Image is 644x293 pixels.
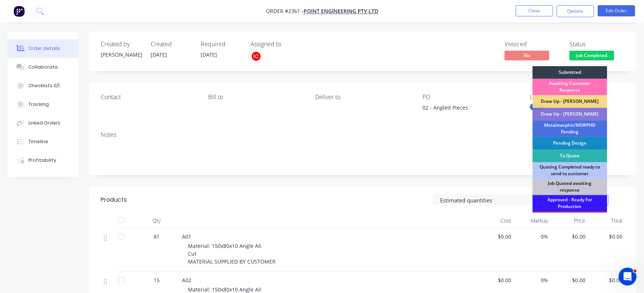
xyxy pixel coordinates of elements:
[7,95,78,114] button: Tracking
[151,51,167,58] span: [DATE]
[555,233,585,240] span: $0.00
[533,149,607,162] div: To Quote
[28,101,49,108] div: Tracking
[477,213,514,228] div: Cost
[422,94,518,101] div: PO
[28,120,60,126] div: Linked Orders
[530,94,625,101] div: Labels
[28,138,48,145] div: Timeline
[569,51,614,62] button: Job Completed
[201,41,242,48] div: Required
[569,41,625,48] div: Status
[101,41,142,48] div: Created by
[28,157,56,164] div: Profitability
[591,276,622,284] span: $0.00
[598,5,635,16] button: Edit Order
[7,151,78,170] button: Profitability
[208,94,304,101] div: Bill to
[555,276,585,284] span: $0.00
[7,76,78,95] button: Checklists 0/1
[154,233,160,240] span: 81
[251,41,325,48] div: Assigned to
[201,51,217,58] span: [DATE]
[533,120,607,137] div: Metalmorphic/MORPHD Pending
[7,132,78,151] button: Timeline
[533,162,607,179] div: Quoting Completed ready to send to customer
[28,45,60,52] div: Order details
[154,276,160,284] span: 15
[533,108,607,120] div: Draw Up - [PERSON_NAME]
[28,82,60,89] div: Checklists 0/1
[591,233,622,240] span: $0.00
[569,51,614,60] span: Job Completed
[533,195,607,211] div: Approved - Ready For Production
[552,213,588,228] div: Price
[7,58,78,76] button: Collaborate
[266,8,304,15] span: Order #2361 -
[480,276,511,284] span: $0.00
[251,51,262,62] button: IC
[557,5,594,17] button: Options
[588,213,625,228] div: Total
[101,94,196,101] div: Contact
[516,5,553,16] button: Close
[533,95,607,108] div: Draw Up - [PERSON_NAME]
[517,276,548,284] span: 0%
[101,131,625,138] div: Notes
[304,8,378,15] a: Point Engineering Pty Ltd
[134,213,179,228] div: Qty
[619,268,637,286] iframe: Intercom live chat
[530,104,544,110] div: Cut
[182,233,191,240] span: A01
[315,94,411,101] div: Deliver to
[101,51,142,59] div: [PERSON_NAME]
[533,137,607,149] div: Pending Design
[517,233,548,240] span: 0%
[533,66,607,79] div: Submitted
[533,211,607,228] div: Material To Be Checked/Ordered
[514,213,551,228] div: Markup
[505,41,560,48] div: Invoiced
[182,277,191,284] span: A02
[101,195,127,204] div: Products
[480,233,511,240] span: $0.00
[7,39,78,58] button: Order details
[533,79,607,95] div: Awaiting Customer Response
[422,104,516,114] div: 02 - Angled Pieces
[505,51,549,60] span: No
[533,179,607,195] div: Job Quoted awaiting response
[7,114,78,132] button: Linked Orders
[13,6,25,17] img: Factory
[28,64,58,70] div: Collaborate
[151,41,192,48] div: Created
[188,242,276,265] span: Material: 150x80x10 Angle Ali Cut MATERIAL SUPPLIED BY CUSTOMER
